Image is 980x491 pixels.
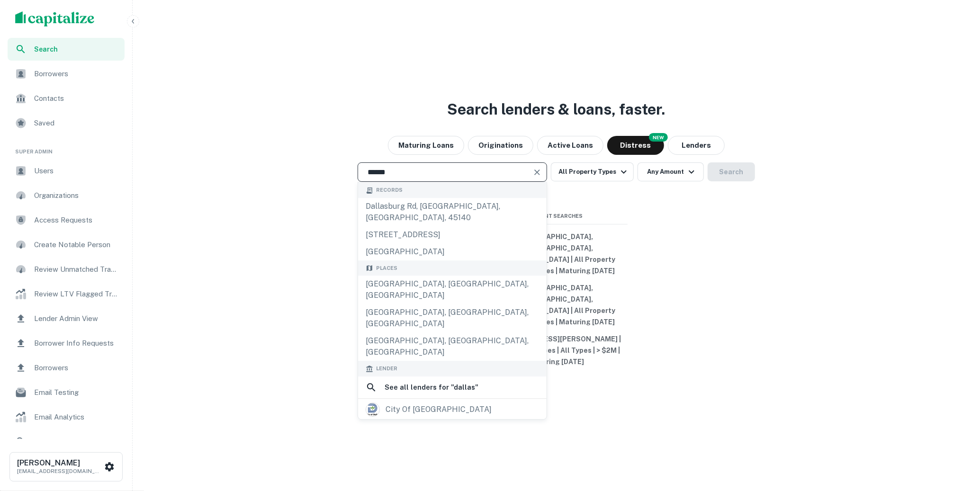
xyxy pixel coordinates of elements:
span: Records [376,187,403,195]
span: Saved [34,117,119,129]
div: city of [GEOGRAPHIC_DATA] [386,402,492,417]
button: Lenders [668,136,725,155]
span: Email Analytics [34,411,119,423]
a: Borrowers [8,62,125,85]
span: Review LTV Flagged Transactions [34,288,119,300]
h6: See all lenders for " dallas " [385,382,478,393]
button: [GEOGRAPHIC_DATA], [GEOGRAPHIC_DATA], [GEOGRAPHIC_DATA] | All Property Types | All Types | Maturi... [486,228,628,279]
button: Active Loans [537,136,603,155]
button: All Property Types [551,162,633,181]
a: Review Unmatched Transactions [8,258,125,281]
span: Lender [376,365,397,373]
div: dallasburg rd, [GEOGRAPHIC_DATA], [GEOGRAPHIC_DATA], 45140 [358,198,547,226]
a: Search [8,38,125,61]
a: city of [GEOGRAPHIC_DATA] [358,400,547,420]
button: Originations [468,136,533,155]
a: Organizations [8,184,125,207]
span: Search [34,44,119,54]
div: [GEOGRAPHIC_DATA], [GEOGRAPHIC_DATA], [GEOGRAPHIC_DATA] [358,333,547,361]
button: Clear [530,166,544,179]
span: SOS Search [34,436,119,447]
span: Recent Searches [486,212,628,220]
span: Borrowers [34,362,119,374]
button: Any Amount [638,162,704,181]
div: [STREET_ADDRESS] [358,226,547,243]
a: Users [8,160,125,182]
div: [GEOGRAPHIC_DATA], [GEOGRAPHIC_DATA], [GEOGRAPHIC_DATA] [358,276,547,304]
img: picture [366,403,379,416]
span: Lender Admin View [34,313,119,324]
button: Search distressed loans with lien and other non-mortgage details. [607,136,664,155]
button: [STREET_ADDRESS][PERSON_NAME] | All Property Types | All Types | > $2M | Maturing [DATE] [486,330,628,370]
span: Places [376,264,397,272]
a: Borrowers [8,357,125,379]
span: Organizations [34,190,119,201]
span: Create Notable Person [34,239,119,250]
span: Borrower Info Requests [34,338,119,349]
div: [GEOGRAPHIC_DATA] [358,243,547,260]
a: Borrower Info Requests [8,332,125,355]
a: SOS Search [8,430,125,453]
a: Access Requests [8,209,125,232]
span: Borrowers [34,68,119,80]
img: capitalize-logo.png [15,11,95,27]
p: [EMAIL_ADDRESS][DOMAIN_NAME] [17,467,102,475]
div: NEW [649,133,668,142]
a: Email Analytics [8,406,125,429]
button: [PERSON_NAME][EMAIL_ADDRESS][DOMAIN_NAME] [9,452,123,482]
h6: [PERSON_NAME] [17,459,102,467]
a: Saved [8,112,125,134]
span: Contacts [34,93,119,104]
button: [GEOGRAPHIC_DATA], [GEOGRAPHIC_DATA], [GEOGRAPHIC_DATA] | All Property Types | All Types | Maturi... [486,279,628,330]
a: Email Testing [8,381,125,404]
a: Lender Admin View [8,307,125,330]
span: Email Testing [34,387,119,398]
h3: Search lenders & loans, faster. [448,98,665,121]
iframe: Chat Widget [933,385,980,430]
a: Create Notable Person [8,233,125,256]
li: Super Admin [8,136,125,160]
span: Review Unmatched Transactions [34,264,119,275]
div: [GEOGRAPHIC_DATA], [GEOGRAPHIC_DATA], [GEOGRAPHIC_DATA] [358,304,547,333]
a: Review LTV Flagged Transactions [8,283,125,305]
span: Access Requests [34,214,119,226]
button: Maturing Loans [388,136,464,155]
a: Contacts [8,87,125,110]
span: Users [34,165,119,177]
